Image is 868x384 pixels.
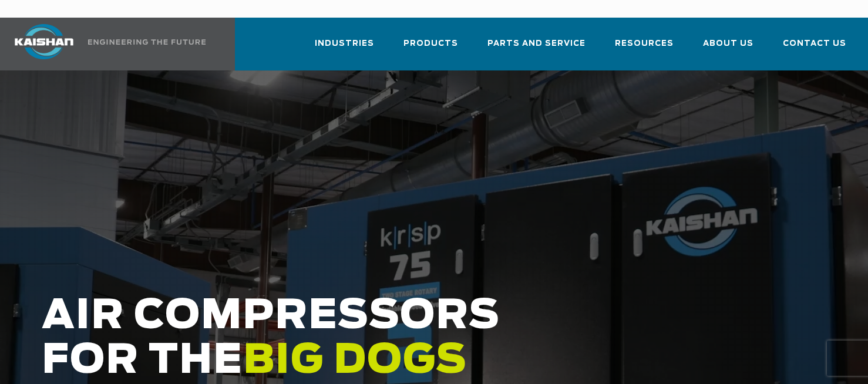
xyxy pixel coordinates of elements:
[487,37,586,50] span: Parts and Service
[243,341,467,381] span: BIG DOGS
[783,37,846,50] span: Contact Us
[703,37,753,50] span: About Us
[403,28,458,68] a: Products
[703,28,753,68] a: About Us
[315,37,374,50] span: Industries
[487,28,586,68] a: Parts and Service
[783,28,846,68] a: Contact Us
[615,37,674,50] span: Resources
[88,39,206,45] img: Engineering the future
[315,28,374,68] a: Industries
[403,37,458,50] span: Products
[615,28,674,68] a: Resources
